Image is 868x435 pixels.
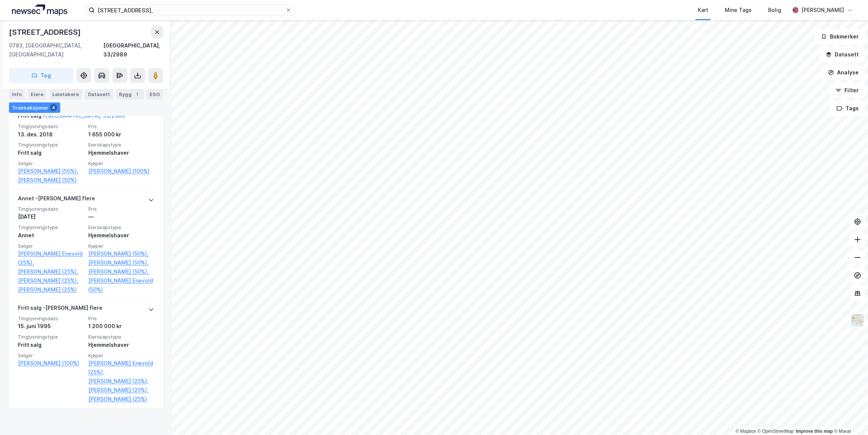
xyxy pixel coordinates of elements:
a: [PERSON_NAME] (50%) [18,176,84,185]
div: Transaksjoner [9,102,60,113]
span: Tinglysningsdato [18,123,84,130]
span: Kjøper [88,160,154,167]
a: [PERSON_NAME] (25%) [18,285,84,294]
span: Pris [88,315,154,322]
span: Eierskapstype [88,334,154,340]
div: Kart [698,6,708,15]
div: 1 [133,90,141,98]
a: [PERSON_NAME] (50%), [88,258,154,267]
div: Hjemmelshaver [88,340,154,349]
a: [PERSON_NAME] (50%), [88,249,154,258]
div: Annet [18,231,84,240]
input: Søk på adresse, matrikkel, gårdeiere, leietakere eller personer [95,4,285,16]
a: [PERSON_NAME] (50%), [88,267,154,276]
div: Hjemmelshaver [88,148,154,157]
div: [STREET_ADDRESS] [9,26,82,38]
a: [PERSON_NAME] Enevold (25%), [18,249,84,267]
div: 13. des. 2018 [18,130,84,139]
a: [PERSON_NAME] (25%), [18,267,84,276]
span: Kjøper [88,352,154,359]
span: Eierskapstype [88,142,154,148]
a: Mapbox [736,429,756,434]
span: Selger [18,160,84,167]
div: ESG [147,89,163,99]
a: OpenStreetMap [758,429,794,434]
div: Mine Tags [725,6,752,15]
a: [PERSON_NAME] (25%), [18,276,84,285]
div: Fritt salg - [18,111,125,123]
button: Analyse [822,65,865,80]
span: Kjøper [88,243,154,249]
div: 1 200 000 kr [88,322,154,331]
button: Datasett [819,47,865,62]
a: [PERSON_NAME] (25%) [88,395,154,404]
a: [PERSON_NAME] (100%) [88,167,154,176]
a: [PERSON_NAME] Enevold (25%), [88,359,154,377]
span: Eierskapstype [88,224,154,231]
span: Tinglysningsdato [18,206,84,212]
div: Leietakere [49,89,82,99]
span: Tinglysningstype [18,334,84,340]
div: [GEOGRAPHIC_DATA], 33/2989 [103,41,163,59]
div: Fritt salg - [PERSON_NAME] flere [18,303,103,315]
div: 1 655 000 kr [88,130,154,139]
div: Eiere [28,89,46,99]
img: logo.a4113a55bc3d86da70a041830d287a7e.svg [12,4,67,16]
a: [PERSON_NAME] (50%), [18,167,84,176]
img: Z [850,313,865,327]
div: 4 [50,104,57,111]
a: [PERSON_NAME] (100%) [18,359,84,368]
a: [PERSON_NAME] Enevold (50%) [88,276,154,294]
button: Tag [9,68,73,83]
span: Tinglysningstype [18,142,84,148]
a: [PERSON_NAME] (25%), [88,386,154,395]
div: Datasett [85,89,113,99]
div: Kontrollprogram for chat [831,399,868,435]
div: 15. juni 1995 [18,322,84,331]
div: Hjemmelshaver [88,231,154,240]
div: Bolig [768,6,781,15]
div: [DATE] [18,212,84,221]
div: [PERSON_NAME] [801,6,844,15]
span: Selger [18,352,84,359]
span: Pris [88,206,154,212]
a: Improve this map [796,429,833,434]
div: Annet - [PERSON_NAME] flere [18,194,95,206]
iframe: Chat Widget [831,399,868,435]
div: Fritt salg [18,148,84,157]
span: Tinglysningsdato [18,315,84,322]
span: Tinglysningstype [18,224,84,231]
div: Bygg [116,89,144,99]
button: Tags [830,101,865,116]
div: — [88,212,154,221]
div: Fritt salg [18,340,84,349]
div: 0783, [GEOGRAPHIC_DATA], [GEOGRAPHIC_DATA] [9,41,103,59]
div: Info [9,89,25,99]
span: Pris [88,123,154,130]
a: [PERSON_NAME] (25%), [88,377,154,386]
button: Filter [829,83,865,98]
span: Selger [18,243,84,249]
button: Bokmerker [814,29,865,44]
